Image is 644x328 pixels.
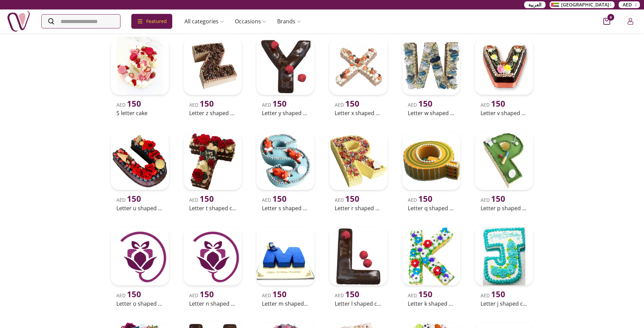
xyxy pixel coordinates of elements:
[481,292,505,299] span: AED
[131,14,172,29] div: Featured
[472,224,536,309] a: uae-gifts-Letter J Shaped CakeAED 150Letter j shaped cake
[408,109,455,117] h2: Letter w shaped cake
[181,224,244,309] a: uae-gifts-Letter N Shaped CakeAED 150Letter n shaped cake
[272,288,287,300] span: 150
[189,102,214,108] span: AED
[335,102,359,108] span: AED
[116,300,163,308] h2: Letter o shaped cake
[262,300,309,308] h2: Letter m shaped cake
[329,227,387,285] img: uae-gifts-Letter L Shaped Cake
[603,18,610,25] button: cart-button
[7,9,30,33] img: Nigwa-uae-gifts
[272,193,287,204] span: 150
[116,102,141,108] span: AED
[257,37,314,95] img: uae-gifts-Letter Y Shaped Cake
[491,193,505,204] span: 150
[116,292,141,299] span: AED
[550,1,615,8] button: [GEOGRAPHIC_DATA]
[418,98,432,109] span: 150
[111,227,169,285] img: uae-gifts-Letter O Shaped Cake
[189,292,214,299] span: AED
[184,227,242,285] img: uae-gifts-Letter N Shaped Cake
[400,224,463,309] a: uae-gifts-Letter K Shaped CakeAED 150Letter k shaped cake
[408,102,432,108] span: AED
[254,224,317,309] a: uae-gifts-Letter M Shaped CakeAED 150Letter m shaped cake
[116,204,163,212] h2: Letter u shaped cake
[329,37,387,95] img: uae-gifts-Letter X Shaped Cake
[475,37,533,95] img: uae-gifts-Letter V Shaped Cake
[472,129,536,214] a: uae-gifts-Letter P Shaped CakeAED 150Letter p shaped cake
[475,227,533,285] img: uae-gifts-Letter J Shaped Cake
[491,288,505,300] span: 150
[551,3,559,7] img: Arabic_dztd3n.png
[408,204,455,212] h2: Letter q shaped cake
[408,197,432,203] span: AED
[418,193,432,204] span: 150
[116,109,163,117] h2: S letter cake
[481,300,528,308] h2: Letter j shaped cake
[262,109,309,117] h2: Letter y shaped cake
[257,132,314,190] img: uae-gifts-Letter S Shaped Cake
[619,1,640,8] button: AED
[200,288,214,300] span: 150
[42,15,120,28] input: Search
[402,37,460,95] img: uae-gifts-Letter W Shaped Cake
[327,224,390,309] a: uae-gifts-Letter L Shaped CakeAED 150Letter l shaped cake
[127,288,141,300] span: 150
[345,288,359,300] span: 150
[335,197,359,203] span: AED
[418,288,432,300] span: 150
[127,193,141,204] span: 150
[108,129,172,214] a: uae-gifts-Letter U Shaped CakeAED 150Letter u shaped cake
[272,98,287,109] span: 150
[181,34,244,118] a: uae-gifts-Letter Z Shaped CakeAED 150Letter z shaped cake
[272,15,306,28] a: Brands
[481,204,528,212] h2: Letter p shaped cake
[184,37,242,95] img: uae-gifts-Letter Z Shaped Cake
[200,98,214,109] span: 150
[111,37,169,95] img: uae-gifts-S letter cake
[262,197,287,203] span: AED
[561,1,609,8] span: [GEOGRAPHIC_DATA]
[335,109,382,117] h2: Letter x shaped cake
[481,109,528,117] h2: Letter v shaped cake
[127,98,141,109] span: 150
[108,224,172,309] a: uae-gifts-Letter O Shaped CakeAED 150Letter o shaped cake
[408,292,432,299] span: AED
[254,34,317,118] a: uae-gifts-Letter Y Shaped CakeAED 150Letter y shaped cake
[257,227,314,285] img: uae-gifts-Letter M Shaped Cake
[181,129,244,214] a: uae-gifts-Letter T Shaped CakeAED 150Letter t shaped cake
[329,132,387,190] img: uae-gifts-Letter R Shaped Cake
[345,98,359,109] span: 150
[200,193,214,204] span: 150
[189,197,214,203] span: AED
[624,15,637,28] button: Login
[335,292,359,299] span: AED
[262,292,287,299] span: AED
[472,34,536,118] a: uae-gifts-Letter V Shaped CakeAED 150Letter v shaped cake
[335,204,382,212] h2: Letter r shaped cake
[189,204,236,212] h2: Letter t shaped cake
[262,102,287,108] span: AED
[189,300,236,308] h2: Letter n shaped cake
[481,197,505,203] span: AED
[623,1,632,8] span: AED
[335,300,382,308] h2: Letter l shaped cake
[327,129,390,214] a: uae-gifts-Letter R Shaped CakeAED 150Letter r shaped cake
[229,15,272,28] a: Occasions
[400,129,463,214] a: uae-gifts-Letter Q Shaped CakeAED 150Letter q shaped cake
[345,193,359,204] span: 150
[402,227,460,285] img: uae-gifts-Letter K Shaped Cake
[179,15,229,28] a: All categories
[189,109,236,117] h2: Letter z shaped cake
[108,34,172,118] a: uae-gifts-S letter cakeAED 150S letter cake
[111,132,169,190] img: uae-gifts-Letter U Shaped Cake
[607,14,614,21] span: 0
[475,132,533,190] img: uae-gifts-Letter P Shaped Cake
[116,197,141,203] span: AED
[400,34,463,118] a: uae-gifts-Letter W Shaped CakeAED 150Letter w shaped cake
[528,1,541,8] span: العربية
[408,300,455,308] h2: Letter k shaped cake
[254,129,317,214] a: uae-gifts-Letter S Shaped CakeAED 150Letter s shaped cake
[481,102,505,108] span: AED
